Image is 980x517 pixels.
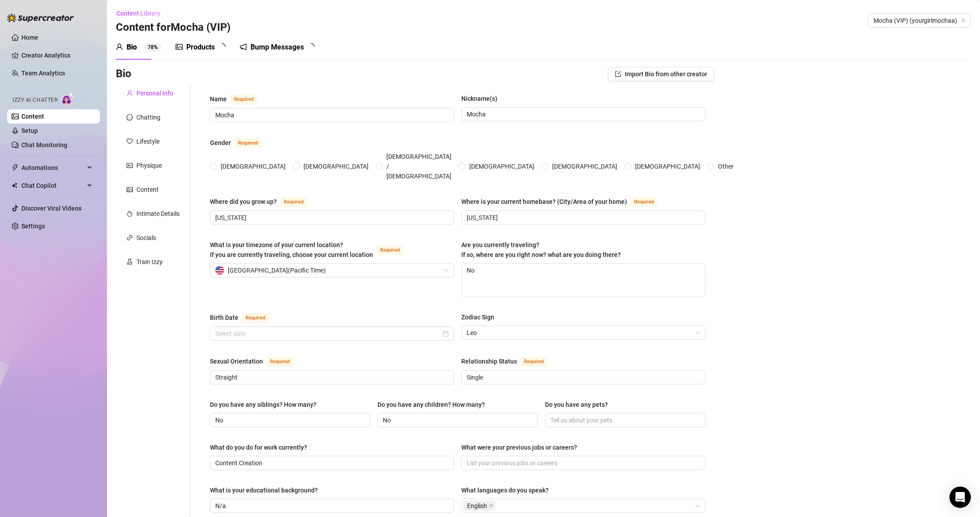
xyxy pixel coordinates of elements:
input: What do you do for work currently? [215,458,447,468]
a: Setup [21,127,38,134]
span: experiment [127,259,133,265]
span: English [467,501,487,511]
div: Socials [136,233,156,243]
div: Physique [136,161,162,170]
label: Where is your current homebase? (City/Area of your home) [461,196,667,207]
span: picture [127,186,133,193]
div: Birth Date [210,313,238,323]
span: [DEMOGRAPHIC_DATA] / [DEMOGRAPHIC_DATA] [383,152,455,181]
label: What is your educational background? [210,485,324,495]
span: Import Bio from other creator [625,70,707,78]
span: Chat Copilot [21,178,85,193]
div: What languages do you speak? [461,485,549,495]
img: AI Chatter [61,92,75,105]
a: Team Analytics [21,70,65,77]
span: close [489,504,493,508]
label: Zodiac Sign [461,312,500,322]
div: Nickname(s) [461,94,497,103]
input: What languages do you speak? [497,500,499,511]
span: user [127,90,133,96]
textarea: No [462,264,705,297]
span: Leo [467,326,700,339]
span: picture [176,43,183,50]
span: Required [234,138,261,148]
div: Content [136,185,159,194]
div: Do you have any pets? [545,400,608,409]
span: English [463,500,496,511]
div: Zodiac Sign [461,312,494,322]
div: Products [186,42,215,53]
span: link [127,235,133,241]
input: What is your educational background? [215,501,447,511]
div: Bio [127,42,137,53]
div: Do you have any siblings? How many? [210,400,316,409]
label: Gender [210,137,271,148]
label: What were your previous jobs or careers? [461,443,583,452]
a: Settings [21,223,45,230]
button: Import Bio from other creator [608,67,714,81]
span: [GEOGRAPHIC_DATA] ( Pacific Time ) [228,264,326,277]
div: Chatting [136,112,160,122]
input: Birth Date [215,329,441,339]
span: loading [306,42,316,52]
div: What do you do for work currently? [210,443,307,452]
span: Required [280,197,307,207]
span: Other [714,161,737,171]
div: Bump Messages [250,42,304,53]
div: What is your educational background? [210,485,318,495]
img: Chat Copilot [12,182,17,189]
span: Required [230,95,257,104]
span: Izzy AI Chatter [12,96,57,104]
input: Sexual Orientation [215,372,447,382]
input: Nickname(s) [467,109,698,119]
span: Required [631,197,657,207]
a: Creator Analytics [21,48,93,62]
h3: Bio [116,67,131,81]
span: idcard [127,162,133,169]
span: [DEMOGRAPHIC_DATA] [549,161,621,171]
input: What were your previous jobs or careers? [467,458,698,468]
img: logo-BBDzfeDw.svg [7,13,74,22]
label: Name [210,94,267,104]
span: user [116,43,123,50]
button: Content Library [116,6,168,21]
span: Required [267,357,293,367]
span: Mocha (VIP) (yourgirlmochaa) [873,14,966,27]
label: Nickname(s) [461,94,504,103]
span: fire [127,211,133,217]
div: Sexual Orientation [210,356,263,366]
input: Name [215,110,447,120]
a: Discover Viral Videos [21,205,82,212]
span: notification [240,43,247,50]
div: What were your previous jobs or careers? [461,443,577,452]
sup: 78% [144,43,161,52]
span: Required [242,313,269,323]
label: Where did you grow up? [210,196,317,207]
span: Content Library [116,10,160,17]
label: Birth Date [210,312,279,323]
span: import [615,71,621,77]
span: [DEMOGRAPHIC_DATA] [300,161,372,171]
label: Do you have any siblings? How many? [210,400,323,409]
label: What languages do you speak? [461,485,555,495]
span: [DEMOGRAPHIC_DATA] [466,161,538,171]
span: heart [127,138,133,145]
div: Gender [210,138,231,148]
input: Do you have any children? How many? [383,415,531,425]
input: Where is your current homebase? (City/Area of your home) [467,213,698,223]
div: Personal Info [136,88,173,98]
a: Content [21,113,44,120]
span: Are you currently traveling? If so, where are you right now? what are you doing there? [461,241,621,258]
div: Open Intercom Messenger [950,487,971,508]
span: Required [377,245,403,255]
h3: Content for Mocha (VIP) [116,21,230,35]
label: Do you have any children? How many? [377,400,491,409]
input: Do you have any siblings? How many? [215,415,363,425]
div: Name [210,94,227,104]
div: Where is your current homebase? (City/Area of your home) [461,197,627,207]
input: Where did you grow up? [215,213,447,223]
div: Train Izzy [136,257,163,267]
span: [DEMOGRAPHIC_DATA] [217,161,289,171]
span: team [961,18,966,23]
label: Do you have any pets? [545,400,614,409]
